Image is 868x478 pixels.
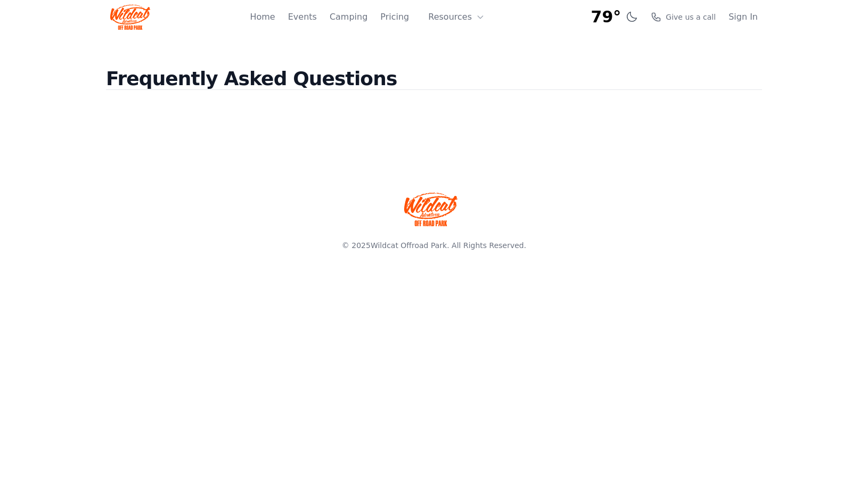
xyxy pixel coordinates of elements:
[422,6,491,28] button: Resources
[342,241,526,250] span: © 2025 . All Rights Reserved.
[591,7,621,27] span: 79°
[288,11,317,23] a: Events
[110,4,150,30] img: Wildcat Logo
[380,11,409,23] a: Pricing
[728,11,758,23] a: Sign In
[666,12,716,22] span: Give us a call
[330,11,367,23] a: Camping
[651,12,716,22] a: Give us a call
[250,11,275,23] a: Home
[404,192,457,226] img: Wildcat Offroad park
[106,68,762,107] h2: Frequently Asked Questions
[371,241,447,250] a: Wildcat Offroad Park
